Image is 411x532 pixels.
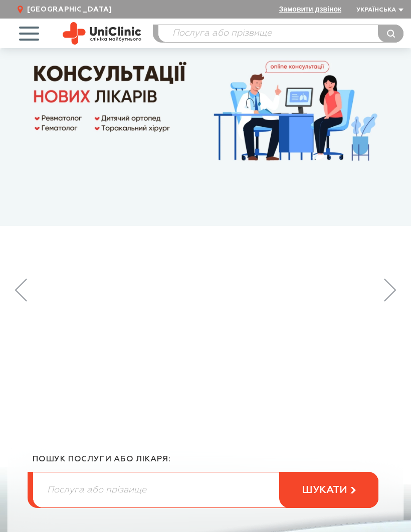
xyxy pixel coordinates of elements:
input: Послуга або прізвище [158,25,403,42]
button: шукати [279,472,378,508]
img: Uniclinic [63,22,141,45]
button: Українська [354,7,403,14]
span: Українська [356,7,396,13]
button: Замовити дзвінок [279,5,341,13]
div: пошук послуги або лікаря: [33,454,378,472]
input: Послуга або прізвище [33,472,378,507]
span: шукати [302,484,347,496]
span: [GEOGRAPHIC_DATA] [27,5,112,14]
